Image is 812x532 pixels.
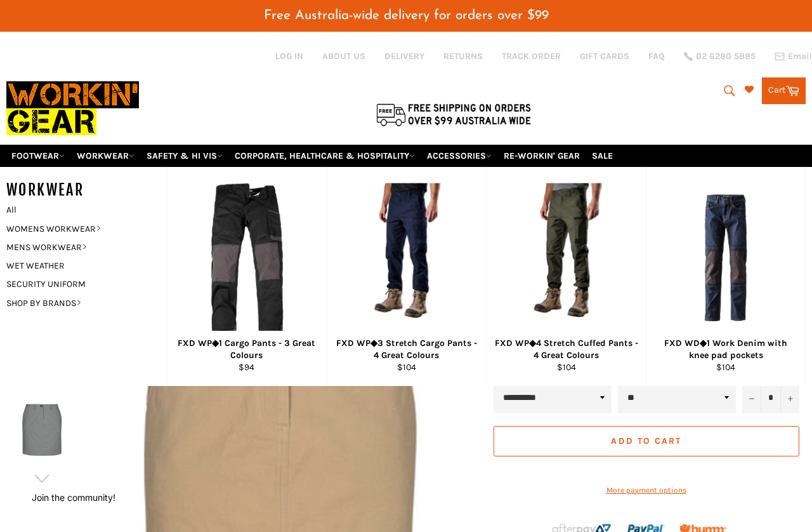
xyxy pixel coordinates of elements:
[357,183,456,332] img: FXD WP◆3 Stretch Cargo Pants - 4 Great Colours - Workin' Gear
[495,361,638,373] div: $104
[662,194,789,321] img: FXD WD◆1 Work Denim with knee pad pockets - Workin' Gear
[486,167,646,386] a: FXD WP◆4 Stretch Cuffed Pants - 4 Great Colours - Workin' Gear FXD WP◆4 Stretch Cuffed Pants - 4 ...
[6,145,70,167] a: FOOTWEAR
[780,383,799,413] button: Increase item quantity by one
[32,492,115,503] button: Join the community!
[264,9,549,22] span: Free Australia-wide delivery for orders over $99
[207,183,287,332] img: FXD WP◆1 Cargo Pants - 4 Great Colours - Workin' Gear
[762,77,806,104] a: Cart
[6,180,166,201] h5: WORKWEAR
[175,337,318,362] div: FXD WP◆1 Cargo Pants - 3 Great Colours
[72,145,140,167] a: WORKWEAR
[230,145,420,167] a: CORPORATE, HEALTHCARE & HOSPITALITY
[384,50,424,62] a: DELIVERY
[580,50,629,62] a: GIFT CARDS
[587,145,618,167] a: SALE
[335,337,478,362] div: FXD WP◆3 Stretch Cargo Pants - 4 Great Colours
[655,361,797,373] div: $104
[648,50,665,62] a: FAQ
[335,361,478,373] div: $104
[275,51,303,62] a: Log in
[684,52,756,61] a: 02 6280 5885
[696,52,756,61] span: 02 6280 5885
[499,145,585,167] a: RE-WORKIN' GEAR
[788,52,812,61] span: Email
[166,167,326,386] a: FXD WP◆1 Cargo Pants - 4 Great Colours - Workin' Gear FXD WP◆1 Cargo Pants - 3 Great Colours $94
[322,50,365,62] a: ABOUT US
[502,50,561,62] a: TRACK ORDER
[494,485,799,496] a: More payment options
[443,50,483,62] a: RETURNS
[13,395,71,465] img: BIZ BS022L Women's Lawson Chino Skirt - Workin Gear
[494,426,799,456] button: Add to Cart
[326,167,486,386] a: FXD WP◆3 Stretch Cargo Pants - 4 Great Colours - Workin' Gear FXD WP◆3 Stretch Cargo Pants - 4 Gr...
[422,145,497,167] a: ACCESSORIES
[141,145,228,167] a: SAFETY & HI VIS
[742,383,761,413] button: Reduce item quantity by one
[775,51,812,62] a: Email
[655,337,797,362] div: FXD WD◆1 Work Denim with knee pad pockets
[516,183,616,332] img: FXD WP◆4 Stretch Cuffed Pants - 4 Great Colours - Workin' Gear
[374,101,533,128] img: Flat $9.95 shipping Australia wide
[646,167,806,386] a: FXD WD◆1 Work Denim with knee pad pockets - Workin' Gear FXD WD◆1 Work Denim with knee pad pocket...
[6,72,139,144] img: Workin Gear leaders in Workwear, Safety Boots, PPE, Uniforms. Australia's No.1 in Workwear
[495,337,638,362] div: FXD WP◆4 Stretch Cuffed Pants - 4 Great Colours
[611,436,681,446] span: Add to Cart
[175,361,318,373] div: $94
